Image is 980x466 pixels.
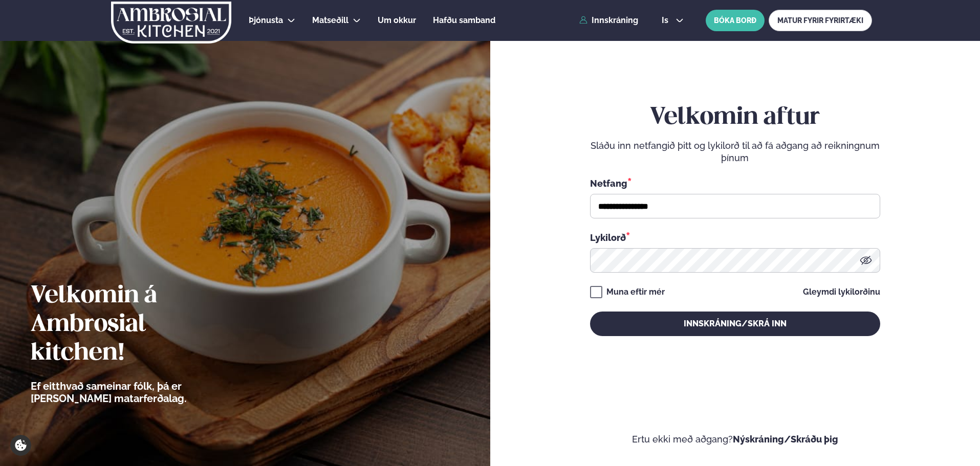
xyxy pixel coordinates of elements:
[249,14,283,27] a: Þjónusta
[803,288,880,296] a: Gleymdi lykilorðinu
[249,15,283,25] span: Þjónusta
[590,140,880,164] p: Sláðu inn netfangið þitt og lykilorð til að fá aðgang að reikningnum þínum
[312,15,349,25] span: Matseðill
[378,14,416,27] a: Um okkur
[10,435,31,456] a: Cookie settings
[433,15,495,25] span: Hafðu samband
[654,16,692,25] button: is
[110,2,232,43] img: logo
[579,16,638,25] a: Innskráning
[590,231,880,244] div: Lykilorð
[590,312,880,336] button: Innskráning/Skrá inn
[706,10,765,31] button: BÓKA BORÐ
[378,15,416,25] span: Um okkur
[733,434,838,445] a: Nýskráning/Skráðu þig
[590,176,880,190] div: Netfang
[662,16,671,25] span: is
[769,10,872,31] a: MATUR FYRIR FYRIRTÆKI
[521,433,950,446] p: Ertu ekki með aðgang?
[433,14,495,27] a: Hafðu samband
[31,282,243,368] h2: Velkomin á Ambrosial kitchen!
[590,103,880,132] h2: Velkomin aftur
[312,14,349,27] a: Matseðill
[31,380,243,405] p: Ef eitthvað sameinar fólk, þá er [PERSON_NAME] matarferðalag.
